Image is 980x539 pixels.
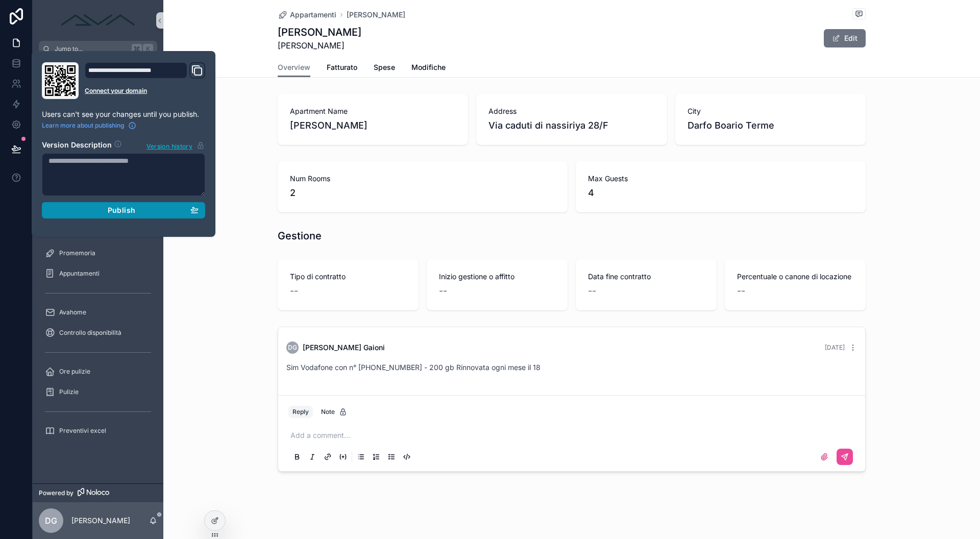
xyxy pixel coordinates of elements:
[327,58,357,79] a: Fatturato
[290,106,456,116] span: Apartment Name
[278,58,310,78] a: Overview
[42,109,205,119] p: Users can't see your changes until you publish.
[374,58,395,79] a: Spese
[108,206,135,215] span: Publish
[321,408,347,416] div: Note
[278,39,361,52] span: [PERSON_NAME]
[290,284,298,298] span: --
[39,489,73,497] span: Powered by
[317,406,351,418] button: Note
[42,202,205,218] button: Publish
[59,249,95,257] span: Promemoria
[347,10,405,20] a: [PERSON_NAME]
[411,58,446,79] a: Modifiche
[39,422,157,440] a: Preventivi excel
[59,388,79,396] span: Pulizie
[290,10,336,20] span: Appartamenti
[290,186,555,200] span: 2
[488,106,654,116] span: Address
[278,25,361,39] h1: [PERSON_NAME]
[33,483,163,502] a: Powered by
[71,516,130,526] p: [PERSON_NAME]
[278,62,310,72] span: Overview
[290,118,456,133] span: [PERSON_NAME]
[42,121,124,130] span: Learn more about publishing
[374,62,395,72] span: Spese
[737,284,745,298] span: --
[144,45,152,53] span: K
[737,272,853,282] span: Percentuale o canone di locazione
[59,329,121,337] span: Controllo disponibilità
[286,362,857,373] p: Sim Vodafone con n° [PHONE_NUMBER] - 200 gb Rinnovata ogni mese il 18
[39,244,157,262] a: Promemoria
[39,303,157,322] a: Avahome
[85,62,205,99] div: Domain and Custom Link
[42,121,136,130] a: Learn more about publishing
[59,367,90,376] span: Ore pulizie
[42,140,112,151] h2: Version Description
[33,57,163,453] div: scrollable content
[59,308,86,316] span: Avahome
[327,62,357,72] span: Fatturato
[55,45,128,53] span: Jump to...
[439,284,447,298] span: --
[278,10,336,20] a: Appartamenti
[290,174,555,184] span: Num Rooms
[57,12,139,29] img: App logo
[146,140,205,151] button: Version history
[588,272,704,282] span: Data fine contratto
[303,342,385,353] span: [PERSON_NAME] Gaioni
[59,427,106,435] span: Preventivi excel
[688,106,853,116] span: City
[85,87,205,95] a: Connect your domain
[488,118,654,133] span: Via caduti di nassiriya 28/F
[688,118,853,133] span: Darfo Boario Terme
[411,62,446,72] span: Modifiche
[588,174,853,184] span: Max Guests
[288,344,297,352] span: DG
[290,272,406,282] span: Tipo di contratto
[278,229,322,243] h1: Gestione
[146,140,192,151] span: Version history
[39,324,157,342] a: Controllo disponibilità
[45,514,57,527] span: DG
[39,383,157,401] a: Pulizie
[825,344,845,351] span: [DATE]
[588,284,596,298] span: --
[288,406,313,418] button: Reply
[39,41,157,57] button: Jump to...K
[39,264,157,283] a: Appuntamenti
[588,186,853,200] span: 4
[439,272,555,282] span: Inizio gestione o affitto
[824,29,866,47] button: Edit
[59,269,100,278] span: Appuntamenti
[39,362,157,381] a: Ore pulizie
